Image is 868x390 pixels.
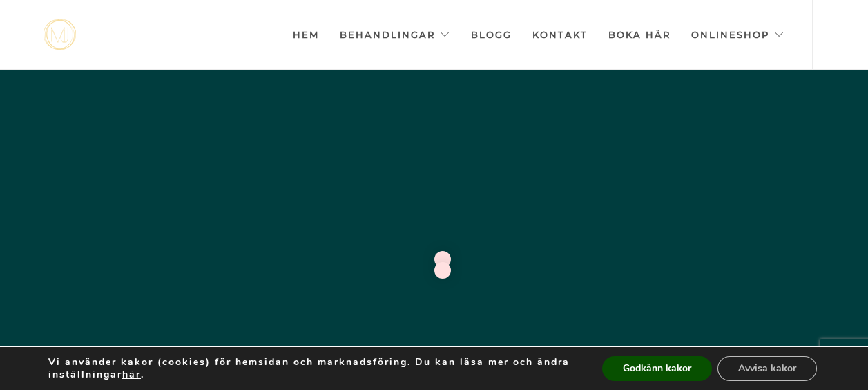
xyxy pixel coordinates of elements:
button: Godkänn kakor [602,356,712,381]
a: mjstudio mjstudio mjstudio [44,19,76,50]
p: Vi använder kakor (cookies) för hemsidan och marknadsföring. Du kan läsa mer och ändra inställnin... [48,356,573,381]
img: mjstudio [44,19,76,50]
button: här [122,369,141,381]
button: Avvisa kakor [717,356,817,381]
